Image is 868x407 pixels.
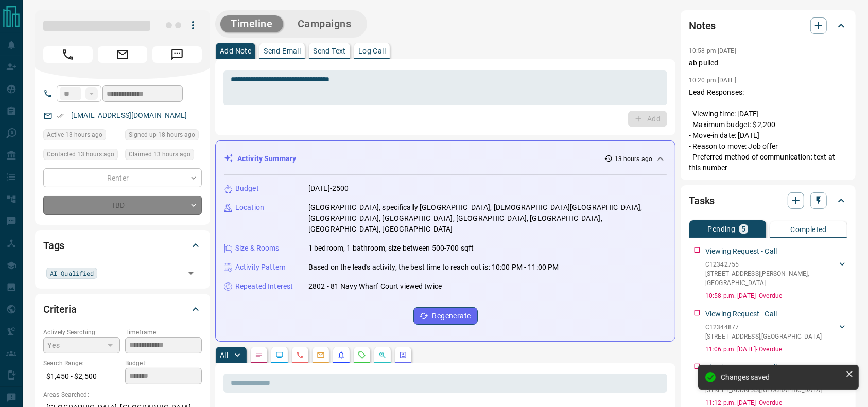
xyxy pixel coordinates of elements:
p: 5 [741,225,745,233]
span: AI Qualified [50,268,94,278]
p: Repeated Interest [235,281,293,292]
h2: Tasks [689,192,715,209]
div: Tasks [689,188,847,213]
div: Thu Aug 14 2025 [125,129,202,144]
p: 1 bedroom, 1 bathroom, size between 500-700 sqft [308,243,474,254]
p: Size & Rooms [235,243,280,254]
svg: Notes [255,351,263,359]
div: Notes [689,13,847,38]
svg: Requests [358,351,366,359]
h2: Tags [43,237,64,254]
svg: Opportunities [378,351,387,359]
p: Areas Searched: [43,390,202,399]
div: C12344877[STREET_ADDRESS],[GEOGRAPHIC_DATA] [705,321,847,343]
span: Call [43,46,93,63]
p: Actively Searching: [43,328,120,337]
p: All [220,351,228,359]
div: TBD [43,196,202,215]
p: Budget: [125,359,202,368]
p: Based on the lead's activity, the best time to reach out is: 10:00 PM - 11:00 PM [308,262,559,273]
p: Log Call [358,47,386,55]
span: Signed up 18 hours ago [129,130,195,140]
div: Tags [43,233,202,258]
button: Timeline [220,15,283,32]
p: Search Range: [43,359,120,368]
p: 13 hours ago [615,154,652,164]
p: [DATE]-2500 [308,183,349,194]
p: Send Email [264,47,301,55]
div: Changes saved [721,373,841,381]
div: Activity Summary13 hours ago [224,149,667,168]
p: $1,450 - $2,500 [43,368,120,385]
p: Location [235,202,264,213]
p: 10:20 pm [DATE] [689,77,736,84]
svg: Lead Browsing Activity [275,351,284,359]
div: Yes [43,337,120,353]
div: C12342755[STREET_ADDRESS][PERSON_NAME],[GEOGRAPHIC_DATA] [705,258,847,290]
p: Viewing Request - Call [705,246,777,257]
p: Activity Pattern [235,262,286,273]
div: Thu Aug 14 2025 [125,149,202,163]
span: Message [152,46,202,63]
svg: Listing Alerts [337,351,345,359]
p: [STREET_ADDRESS][PERSON_NAME] , [GEOGRAPHIC_DATA] [705,269,837,288]
svg: Agent Actions [399,351,407,359]
a: [EMAIL_ADDRESS][DOMAIN_NAME] [71,111,187,119]
p: Add Note [220,47,251,55]
svg: Email Verified [57,112,64,119]
svg: Emails [317,351,325,359]
div: Thu Aug 14 2025 [43,149,120,163]
p: Timeframe: [125,328,202,337]
h2: Criteria [43,301,77,317]
p: Pending [708,225,736,233]
p: Viewing Request - Call [705,309,777,320]
div: Criteria [43,297,202,322]
p: Completed [790,226,827,233]
textarea: To enrich screen reader interactions, please activate Accessibility in Grammarly extension settings [231,75,660,101]
p: 10:58 p.m. [DATE] - Overdue [705,291,847,300]
span: Active 13 hours ago [47,130,102,140]
span: Claimed 13 hours ago [129,149,190,160]
h2: Notes [689,17,716,34]
span: Email [98,46,147,63]
svg: Calls [296,351,304,359]
p: Viewing Request - Call [705,362,777,373]
p: Budget [235,183,259,194]
div: Thu Aug 14 2025 [43,129,120,144]
p: 10:58 pm [DATE] [689,47,736,55]
span: Contacted 13 hours ago [47,149,114,160]
p: C12342755 [705,260,837,269]
p: [STREET_ADDRESS] , [GEOGRAPHIC_DATA] [705,332,822,341]
button: Open [184,266,198,280]
p: 2802 - 81 Navy Wharf Court viewed twice [308,281,442,292]
div: Renter [43,168,202,187]
button: Regenerate [413,307,478,325]
p: ab pulled [689,58,847,68]
p: Send Text [313,47,346,55]
p: [GEOGRAPHIC_DATA], specifically [GEOGRAPHIC_DATA], [DEMOGRAPHIC_DATA][GEOGRAPHIC_DATA], [GEOGRAPH... [308,202,667,235]
p: C12344877 [705,323,822,332]
p: Activity Summary [237,153,296,164]
button: Campaigns [287,15,362,32]
p: Lead Responses: - Viewing time: [DATE] - Maximum budget: $2,200 - Move-in date: [DATE] - Reason t... [689,87,847,173]
p: 11:06 p.m. [DATE] - Overdue [705,345,847,354]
